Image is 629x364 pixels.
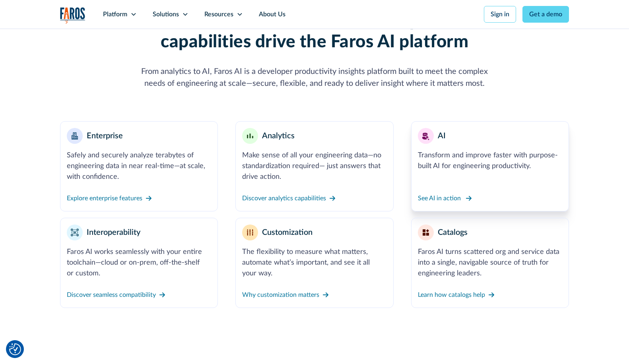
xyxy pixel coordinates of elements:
[247,134,253,139] img: Minimalist bar chart analytics icon
[67,194,142,203] div: Explore enterprise features
[204,10,233,19] div: Resources
[132,66,497,89] div: From analytics to AI, Faros AI is a developer productivity insights platform built to meet the co...
[438,130,446,142] div: AI
[242,290,319,300] div: Why customization matters
[60,7,85,23] img: Logo of the analytics and reporting company Faros.
[67,247,211,279] div: Faros AI works seamlessly with your entire toolchain—cloud or on-prem, off-the-shelf or custom.
[71,228,79,236] img: Interoperability nodes and connectors icon
[242,150,386,182] div: Make sense of all your engineering data—no standardization required— just answers that drive action.
[60,121,218,211] a: Enterprise building blocks or structure iconEnterpriseSafely and securely analyze terabytes of en...
[484,6,516,23] a: Sign in
[67,150,211,182] div: Safely and securely analyze terabytes of engineering data in near real-time—at scale, with confid...
[423,229,429,236] img: Grid icon for layout or catalog
[242,247,386,279] div: The flexibility to measure what matters, automate what’s important, and see it all your way.
[235,121,393,211] a: Minimalist bar chart analytics iconAnalyticsMake sense of all your engineering data—no standardiz...
[67,290,156,300] div: Discover seamless compatibility
[235,218,393,308] a: Customization or settings filter iconCustomizationThe flexibility to measure what matters, automa...
[438,227,468,238] div: Catalogs
[411,121,569,211] a: AI robot or assistant iconAITransform and improve faster with purpose-built AI for engineering pr...
[411,218,569,308] a: Grid icon for layout or catalogCatalogsFaros AI turns scattered org and service data into a singl...
[9,343,21,355] button: Cookie Settings
[9,343,21,355] img: Revisit consent button
[418,194,461,203] div: See AI in action
[60,218,218,308] a: Interoperability nodes and connectors iconInteroperabilityFaros AI works seamlessly with your ent...
[153,10,179,19] div: Solutions
[418,290,485,300] div: Learn how catalogs help
[418,150,562,172] div: Transform and improve faster with purpose-built AI for engineering productivity.
[132,11,497,53] h2: What’s under the hood? These 6 powerful capabilities drive the Faros AI platform
[419,130,432,142] img: AI robot or assistant icon
[72,132,78,139] img: Enterprise building blocks or structure icon
[418,247,562,279] div: Faros AI turns scattered org and service data into a single, navigable source of truth for engine...
[87,227,140,238] div: Interoperability
[103,10,127,19] div: Platform
[262,130,295,142] div: Analytics
[522,6,569,23] a: Get a demo
[247,229,253,236] img: Customization or settings filter icon
[60,7,85,23] a: home
[242,194,326,203] div: Discover analytics capabilities
[87,130,123,142] div: Enterprise
[262,227,313,238] div: Customization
